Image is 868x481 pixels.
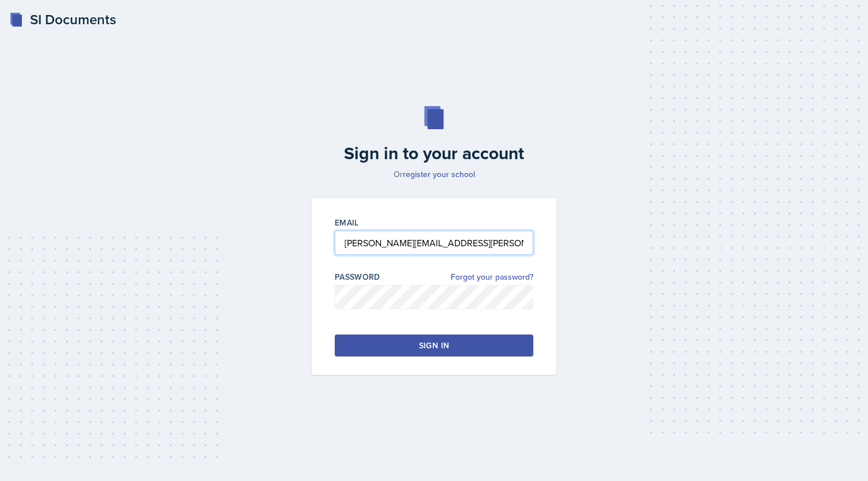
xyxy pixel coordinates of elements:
button: Sign in [335,335,533,356]
p: Or [305,168,563,180]
a: register your school [403,168,475,180]
label: Password [335,271,380,283]
input: Email [335,231,533,255]
a: SI Documents [9,9,116,30]
a: Forgot your password? [451,271,533,283]
label: Email [335,217,359,228]
h2: Sign in to your account [305,143,563,164]
div: Sign in [419,340,449,351]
